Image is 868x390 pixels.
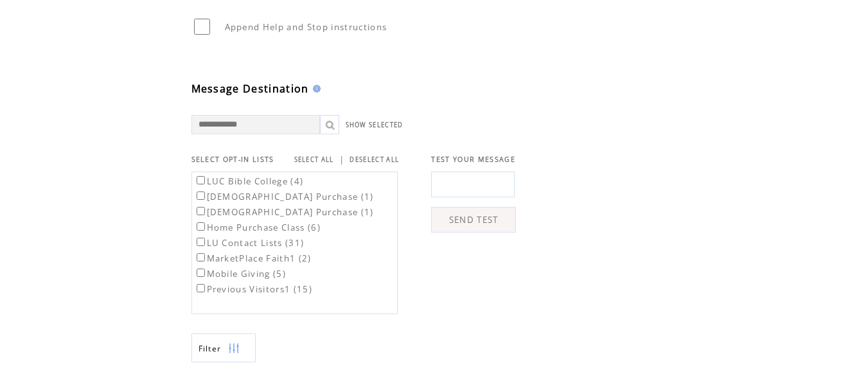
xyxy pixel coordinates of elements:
[431,155,515,164] span: TEST YOUR MESSAGE
[194,206,374,218] label: [DEMOGRAPHIC_DATA] Purchase (1)
[194,191,374,202] label: [DEMOGRAPHIC_DATA] Purchase (1)
[346,121,403,129] a: SHOW SELECTED
[197,191,205,200] input: [DEMOGRAPHIC_DATA] Purchase (1)
[194,175,304,187] label: LUC Bible College (4)
[228,334,240,363] img: filters.png
[194,222,321,233] label: Home Purchase Class (6)
[191,155,274,164] span: SELECT OPT-IN LISTS
[194,283,313,295] label: Previous Visitors1 (15)
[197,253,205,261] input: MarketPlace Faith1 (2)
[197,176,205,184] input: LUC Bible College (4)
[225,21,387,33] span: Append Help and Stop instructions
[194,268,287,279] label: Mobile Giving (5)
[191,333,256,362] a: Filter
[197,284,205,292] input: Previous Visitors1 (15)
[194,237,305,249] label: LU Contact Lists (31)
[431,207,516,233] a: SEND TEST
[191,82,309,96] span: Message Destination
[309,85,321,93] img: help.gif
[199,343,222,354] span: Show filters
[197,207,205,215] input: [DEMOGRAPHIC_DATA] Purchase (1)
[350,155,399,164] a: DESELECT ALL
[197,238,205,246] input: LU Contact Lists (31)
[197,222,205,231] input: Home Purchase Class (6)
[294,155,334,164] a: SELECT ALL
[194,253,312,264] label: MarketPlace Faith1 (2)
[197,269,205,277] input: Mobile Giving (5)
[339,154,344,165] span: |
